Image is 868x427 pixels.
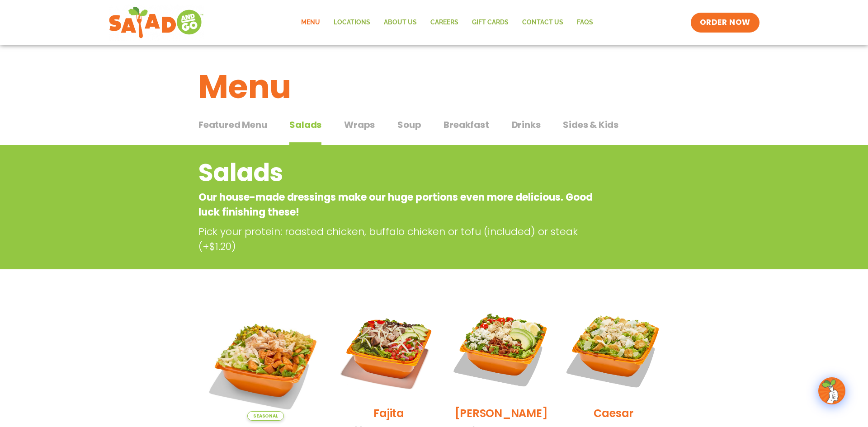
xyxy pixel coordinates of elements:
a: Contact Us [515,12,570,33]
span: Seasonal [247,411,284,421]
p: Pick your protein: roasted chicken, buffalo chicken or tofu (included) or steak (+$1.20) [198,224,601,254]
span: Sides & Kids [563,118,618,131]
span: Drinks [512,118,541,131]
nav: Menu [294,12,600,33]
h2: Fajita [373,405,404,421]
span: Soup [397,118,421,131]
span: Salads [289,118,321,131]
a: FAQs [570,12,600,33]
img: Product photo for Fajita Salad [340,300,438,399]
a: ORDER NOW [691,13,759,33]
a: Careers [424,12,465,33]
img: Product photo for Cobb Salad [452,300,550,399]
a: About Us [377,12,424,33]
h2: Salads [198,155,597,191]
div: Tabbed content [198,115,670,145]
img: Product photo for Southwest Harvest Salad [205,300,326,421]
a: Locations [327,12,377,33]
span: ORDER NOW [700,17,750,28]
p: Our house-made dressings make our huge portions even more delicious. Good luck finishing these! [198,190,597,220]
span: Wraps [344,118,375,131]
img: new-SAG-logo-768×292 [108,5,204,41]
img: wpChatIcon [819,378,844,404]
a: GIFT CARDS [465,12,515,33]
span: Featured Menu [198,118,267,131]
h2: Caesar [594,405,634,421]
h2: [PERSON_NAME] [455,405,548,421]
h1: Menu [198,62,670,111]
a: Menu [294,12,327,33]
img: Product photo for Caesar Salad [564,300,663,399]
span: Breakfast [443,118,489,131]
